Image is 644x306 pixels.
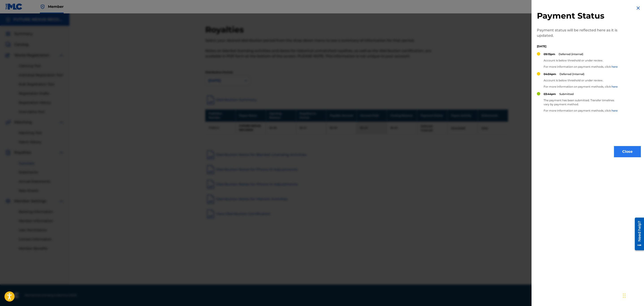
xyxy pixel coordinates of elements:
[559,52,583,56] p: Deferred (internal)
[612,65,618,68] a: here
[612,85,618,88] a: here
[544,109,620,113] p: For more information on payment methods, click
[544,58,618,62] p: Account is below threshold or under review.
[537,11,620,21] h2: Payment Status
[560,72,584,76] p: Deferred (Internal)
[48,4,64,9] span: Member
[612,109,618,112] a: here
[622,284,644,306] iframe: Chat Widget
[631,216,644,252] iframe: Resource Center
[537,28,620,38] p: Payment status will be reflected here as it is updated.
[623,289,626,302] div: Drag
[544,98,620,106] p: The payment has been submitted. Transfer timelines vary by payment method.
[544,52,555,56] p: 09:15pm
[559,92,574,96] p: Submitted
[544,65,618,69] p: For more information on payment methods, click
[544,78,618,82] p: Account is below threshold or under review.
[544,85,618,89] p: For more information on payment methods, click
[5,3,23,10] img: MLC Logo
[544,72,556,76] p: 04:04pm
[537,44,620,48] p: [DATE]
[614,146,641,157] button: Close
[544,92,556,96] p: 03:44pm
[40,4,45,9] img: Top Rightsholder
